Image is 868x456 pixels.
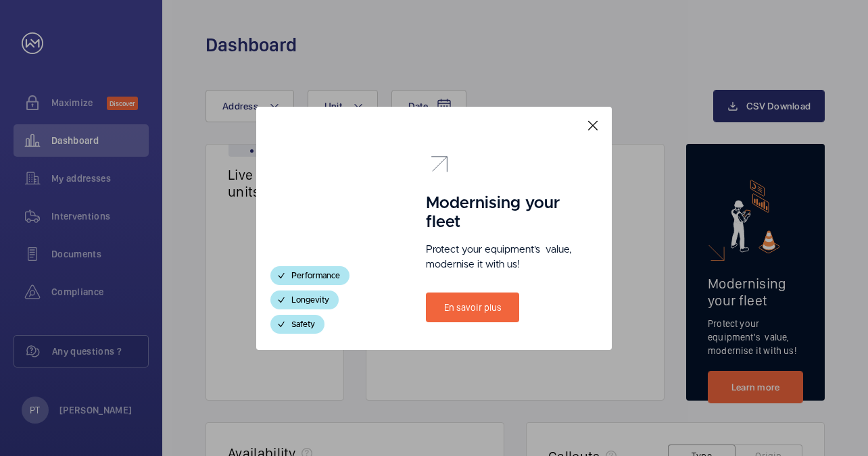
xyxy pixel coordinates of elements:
a: En savoir plus [426,293,519,322]
div: Safety [270,315,324,334]
h1: Modernising your fleet [426,194,576,232]
div: Longevity [270,290,339,309]
p: Protect your equipment's value, modernise it with us! [426,243,576,272]
div: Performance [270,266,349,285]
